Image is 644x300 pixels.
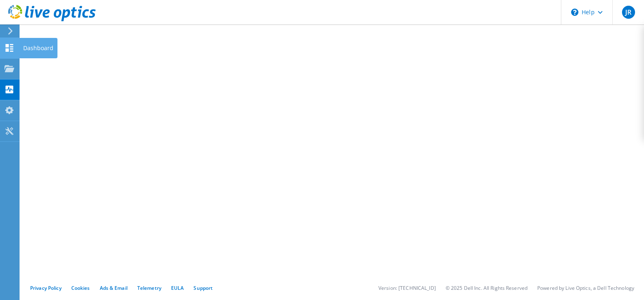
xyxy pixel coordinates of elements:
a: Telemetry [137,285,161,291]
a: Support [193,285,213,291]
li: © 2025 Dell Inc. All Rights Reserved [446,285,528,291]
svg: \n [571,9,578,16]
a: Privacy Policy [30,285,62,291]
a: Cookies [71,285,90,291]
li: Powered by Live Optics, a Dell Technology [537,285,634,291]
li: Version: [TECHNICAL_ID] [378,285,436,291]
a: EULA [171,285,184,291]
span: JR [622,6,635,19]
a: Ads & Email [100,285,127,291]
div: Dashboard [19,38,57,58]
